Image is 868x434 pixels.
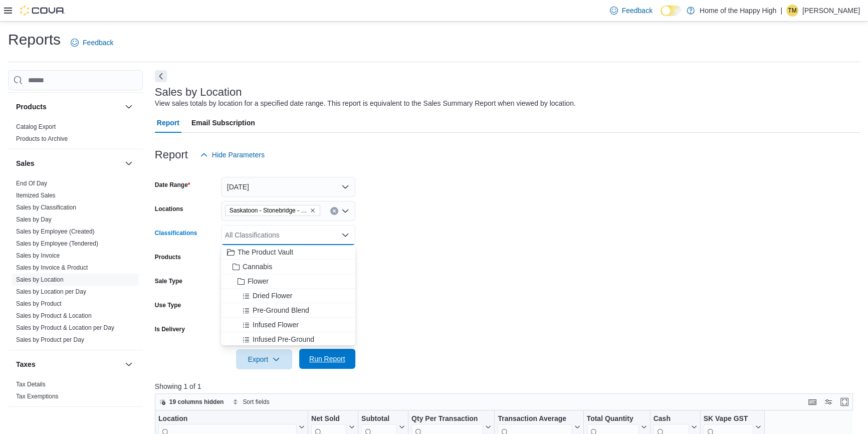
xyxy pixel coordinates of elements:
span: Sales by Employee (Created) [16,228,95,236]
h3: Report [155,149,188,161]
a: Sales by Employee (Tendered) [16,240,98,247]
a: Sales by Invoice [16,252,60,259]
button: Display options [822,396,834,408]
span: Tax Details [16,380,46,388]
span: Feedback [83,38,113,48]
div: Cash [653,414,689,424]
button: Clear input [330,207,338,215]
button: Sales [123,157,135,169]
button: [DATE] [221,177,355,197]
p: Showing 1 of 1 [155,381,860,391]
div: Products [8,121,143,149]
span: Hide Parameters [212,150,265,160]
button: The Product Vault [221,245,355,260]
button: Export [236,349,292,369]
button: Dried Flower [221,289,355,303]
h3: Products [16,102,47,112]
div: Tristen Mueller [786,5,798,17]
input: Dark Mode [661,6,682,16]
p: | [780,5,782,17]
label: Classifications [155,229,197,237]
a: Tax Exemptions [16,393,59,400]
h3: Sales by Location [155,86,242,98]
button: Infused Flower [221,318,355,332]
h3: Sales [16,158,35,168]
div: Taxes [8,378,143,406]
div: Qty Per Transaction [411,414,483,424]
a: Sales by Employee (Created) [16,228,95,235]
button: Enter fullscreen [838,396,850,408]
a: Products to Archive [16,135,68,142]
label: Sale Type [155,277,182,285]
span: Products to Archive [16,135,68,143]
button: Next [155,70,167,82]
div: SK Vape GST [703,414,753,424]
div: Total Quantity [586,414,638,424]
span: Flower [248,276,269,286]
span: Infused Flower [253,320,299,330]
label: Date Range [155,181,190,189]
a: Sales by Product per Day [16,336,84,343]
label: Products [155,253,181,261]
label: Is Delivery [155,325,185,333]
label: Locations [155,205,183,213]
span: Feedback [622,6,653,16]
span: Sales by Product per Day [16,336,84,344]
button: Close list of options [341,231,349,239]
span: Email Subscription [191,113,255,133]
a: Catalog Export [16,123,56,130]
p: [PERSON_NAME] [802,5,860,17]
button: Flower [221,274,355,289]
button: Pre-Ground Blend [221,303,355,318]
a: Sales by Location [16,276,64,283]
div: Transaction Average [498,414,572,424]
button: 19 columns hidden [155,396,228,408]
a: Sales by Location per Day [16,288,86,295]
img: Cova [20,6,65,16]
a: End Of Day [16,180,47,187]
span: Report [157,113,179,133]
button: Remove Saskatoon - Stonebridge - Fire & Flower from selection in this group [310,207,316,213]
a: Feedback [67,33,117,53]
button: Keyboard shortcuts [806,396,818,408]
h1: Reports [8,30,61,50]
span: Cannabis [243,262,272,272]
a: Itemized Sales [16,192,56,199]
div: View sales totals by location for a specified date range. This report is equivalent to the Sales ... [155,98,576,109]
p: Home of the Happy High [700,5,776,17]
span: Sales by Location [16,276,64,284]
button: Products [123,101,135,113]
button: Cannabis [221,260,355,274]
div: Subtotal [361,414,397,424]
span: TM [788,5,796,17]
a: Sales by Product [16,300,62,307]
span: Sales by Day [16,215,52,224]
a: Sales by Day [16,216,52,223]
span: Sort fields [243,398,269,406]
button: Sales [16,158,121,168]
button: Taxes [16,359,121,369]
a: Sales by Product & Location per Day [16,324,114,331]
button: Taxes [123,358,135,370]
span: Saskatoon - Stonebridge - Fire & Flower [230,205,308,215]
a: Sales by Invoice & Product [16,264,88,271]
button: Hide Parameters [196,145,269,165]
span: Sales by Location per Day [16,288,86,296]
span: Export [242,349,286,369]
button: Infused Pre-Ground [221,332,355,347]
button: Sort fields [229,396,273,408]
label: Use Type [155,301,181,309]
span: Dried Flower [253,291,292,301]
span: Run Report [309,354,345,364]
button: Run Report [299,349,355,369]
button: Products [16,102,121,112]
